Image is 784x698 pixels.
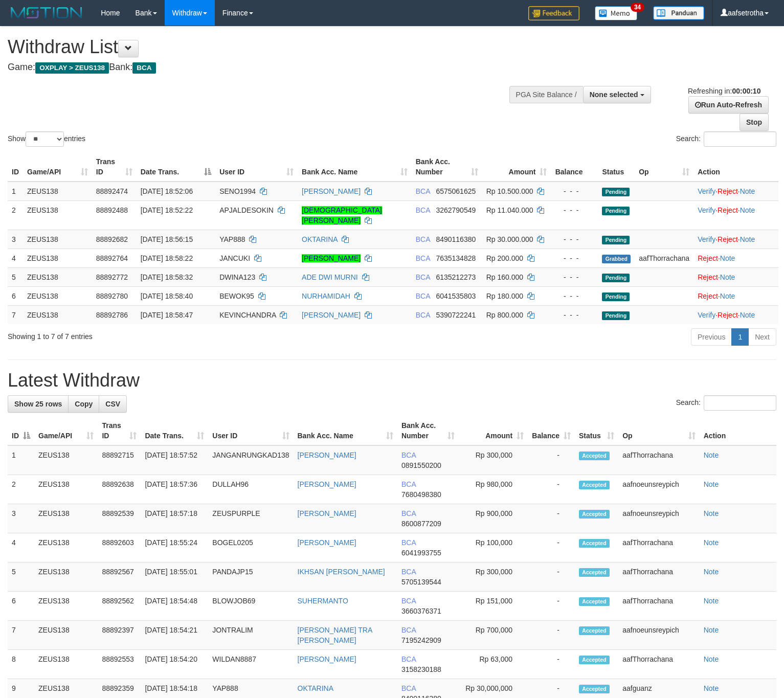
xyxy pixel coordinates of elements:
td: - [528,592,575,621]
td: 7 [8,621,34,650]
span: Pending [602,188,630,196]
a: [PERSON_NAME] [302,187,361,195]
td: 88892715 [98,445,141,475]
span: Accepted [579,656,610,664]
a: Verify [698,235,715,243]
th: Amount: activate to sort column ascending [459,416,528,445]
span: Copy [75,400,93,408]
th: Action [700,416,776,445]
span: BCA [401,655,416,663]
span: Accepted [579,481,610,489]
span: 88892780 [96,292,128,300]
span: Accepted [579,510,610,519]
a: OKTARINA [298,684,334,692]
span: 88892786 [96,311,128,319]
div: - - - [555,253,594,263]
td: ZEUS138 [34,533,98,562]
td: 88892638 [98,475,141,504]
span: Copy 6041993755 to clipboard [401,549,441,557]
td: - [528,562,575,592]
td: Rp 900,000 [459,504,528,533]
span: BCA [416,254,430,262]
td: 88892553 [98,650,141,679]
td: [DATE] 18:54:21 [141,621,208,650]
td: ZEUS138 [23,200,92,230]
span: BCA [416,187,430,195]
span: JANCUKI [219,254,250,262]
span: Copy 5705139544 to clipboard [401,578,441,586]
div: - - - [555,291,594,301]
td: ZEUS138 [34,562,98,592]
td: aafThorrachana [618,650,699,679]
span: Copy 6575061625 to clipboard [436,187,476,195]
img: Feedback.jpg [528,6,579,20]
th: Op: activate to sort column ascending [635,152,693,182]
a: Note [704,626,719,634]
td: aafThorrachana [618,562,699,592]
span: BCA [401,538,416,547]
span: Copy 3660376371 to clipboard [401,607,441,615]
td: aafThorrachana [618,445,699,475]
td: JONTRALIM [208,621,293,650]
button: None selected [583,86,651,103]
a: [DEMOGRAPHIC_DATA][PERSON_NAME] [302,206,382,224]
span: Pending [602,292,630,301]
h4: Game: Bank: [8,62,512,73]
span: Pending [602,207,630,215]
td: 88892562 [98,592,141,621]
span: BCA [416,206,430,214]
a: Note [704,568,719,576]
img: MOTION_logo.png [8,5,85,20]
td: - [528,533,575,562]
td: 1 [8,182,23,201]
select: Showentries [26,131,64,147]
span: BCA [401,568,416,576]
td: 5 [8,267,23,286]
td: aafThorrachana [618,592,699,621]
td: ZEUS138 [23,182,92,201]
span: [DATE] 18:58:22 [141,254,193,262]
th: User ID: activate to sort column ascending [208,416,293,445]
td: 88892567 [98,562,141,592]
a: Note [740,235,755,243]
h1: Latest Withdraw [8,370,776,391]
a: [PERSON_NAME] TRA [PERSON_NAME] [298,626,372,644]
th: Balance: activate to sort column ascending [528,416,575,445]
div: - - - [555,310,594,320]
label: Show entries [8,131,85,147]
td: ZEUS138 [23,230,92,249]
td: [DATE] 18:57:36 [141,475,208,504]
span: CSV [105,400,120,408]
a: NURHAMIDAH [302,292,350,300]
td: 6 [8,592,34,621]
span: Copy 7195242909 to clipboard [401,636,441,644]
th: Action [693,152,778,182]
a: Reject [698,292,718,300]
a: Reject [718,311,738,319]
th: Status [598,152,635,182]
td: DULLAH96 [208,475,293,504]
td: 88892397 [98,621,141,650]
a: Note [704,538,719,547]
span: OXPLAY > ZEUS138 [35,62,109,74]
th: Bank Acc. Name: activate to sort column ascending [294,416,397,445]
a: Verify [698,311,715,319]
td: Rp 100,000 [459,533,528,562]
a: OKTARINA [302,235,338,243]
th: Amount: activate to sort column ascending [482,152,551,182]
td: · [693,286,778,305]
span: [DATE] 18:58:47 [141,311,193,319]
td: [DATE] 18:55:01 [141,562,208,592]
td: 7 [8,305,23,324]
td: · · [693,230,778,249]
span: BCA [132,62,155,74]
th: Game/API: activate to sort column ascending [34,416,98,445]
th: User ID: activate to sort column ascending [215,152,298,182]
div: - - - [555,234,594,244]
th: Balance [551,152,598,182]
span: Pending [602,274,630,282]
a: 1 [731,328,749,346]
h1: Withdraw List [8,37,512,57]
a: IKHSAN [PERSON_NAME] [298,568,385,576]
a: CSV [99,395,127,413]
